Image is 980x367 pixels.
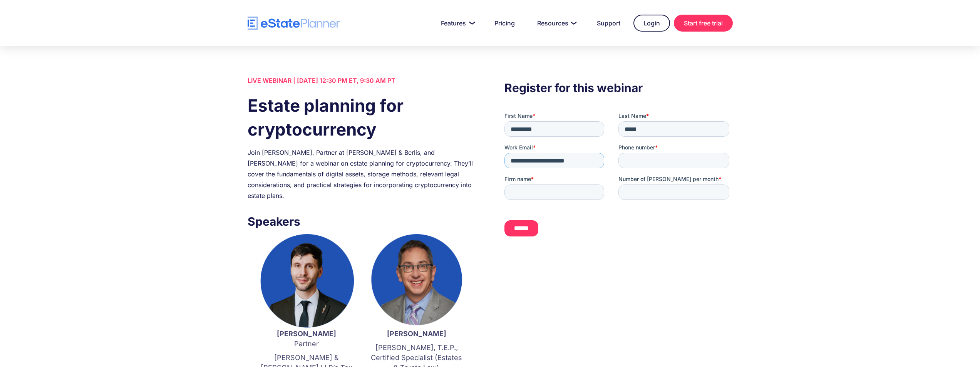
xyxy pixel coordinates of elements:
[277,330,336,338] strong: [PERSON_NAME]
[248,75,476,86] div: LIVE WEBINAR | [DATE] 12:30 PM ET, 9:30 AM PT
[504,79,732,97] h3: Register for this webinar
[485,15,524,31] a: Pricing
[588,15,630,31] a: Support
[432,15,481,31] a: Features
[674,15,733,32] a: Start free trial
[248,94,476,141] h1: Estate planning for cryptocurrency
[248,147,476,201] div: Join [PERSON_NAME], Partner at [PERSON_NAME] & Berlis, and [PERSON_NAME] for a webinar on estate ...
[259,329,354,349] p: Partner
[248,213,476,230] h3: Speakers
[633,15,670,32] a: Login
[248,17,340,30] a: home
[528,15,584,31] a: Resources
[387,330,446,338] strong: [PERSON_NAME]
[504,112,732,243] iframe: Form 0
